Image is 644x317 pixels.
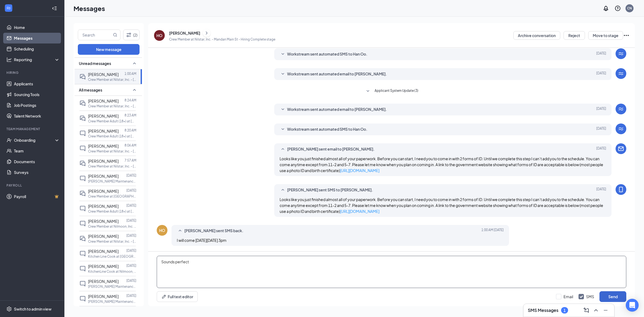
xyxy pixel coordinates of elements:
svg: DoubleChat [79,160,86,167]
svg: SmallChevronUp [280,146,286,152]
a: [URL][DOMAIN_NAME] [340,209,379,214]
div: Onboarding [14,137,55,143]
p: [DATE] [126,233,136,238]
svg: ChevronRight [204,30,209,36]
span: [DATE] [596,187,606,193]
svg: SmallChevronDown [280,106,286,113]
button: Reject [563,31,585,40]
svg: DoubleChat [79,235,86,242]
svg: SmallChevronDown [365,88,371,94]
p: Crew Member at Nilstar, Inc. - Mandan Main St - Hiring Complete stage [169,37,275,42]
svg: SmallChevronUp [177,228,183,234]
span: [PERSON_NAME] [88,234,119,239]
svg: QuestionInfo [614,5,621,12]
span: [PERSON_NAME] [88,279,119,284]
svg: ChatInactive [79,280,86,287]
svg: Filter [126,32,132,38]
p: [DATE] [126,188,136,193]
span: [PERSON_NAME] sent email to [PERSON_NAME]. [287,146,375,152]
span: [PERSON_NAME] [88,204,119,209]
button: Send [599,291,626,302]
svg: SmallChevronUp [280,187,286,193]
span: [PERSON_NAME] [88,264,119,269]
svg: DoubleChat [79,74,86,80]
svg: Email [618,145,624,152]
svg: ChevronUp [593,307,599,314]
span: [PERSON_NAME] [88,249,119,254]
svg: SmallChevronDown [280,51,286,57]
p: [PERSON_NAME] Maintenance at Nilstar, Inc. - [GEOGRAPHIC_DATA] [88,284,136,289]
button: Move to stage [588,31,623,40]
span: Workstream sent automated email to [PERSON_NAME]. [287,106,387,113]
p: KitchenLine Cook at Nilmoon, Inc. - Bismarck Skyline Xing [88,269,136,274]
p: Crew Member Adult (18+) at [GEOGRAPHIC_DATA], Inc. - [GEOGRAPHIC_DATA] [88,134,136,139]
p: [PERSON_NAME] Maintenance at Nilstar, Inc. - [GEOGRAPHIC_DATA] [88,179,136,184]
svg: Pen [161,294,167,299]
div: Payroll [6,183,59,188]
span: [DATE] [596,126,606,133]
span: All messages [79,87,102,93]
a: Surveys [14,167,60,178]
span: [DATE] [596,106,606,113]
span: [PERSON_NAME] [88,189,119,194]
svg: WorkstreamLogo [6,5,11,11]
span: [PERSON_NAME] [88,114,119,118]
button: ChevronUp [592,306,600,315]
button: Minimize [601,306,610,315]
p: Crew Member at Nilstar, Inc. - [GEOGRAPHIC_DATA] [88,149,136,154]
span: Unread messages [79,61,111,66]
button: ComposeMessage [582,306,591,315]
a: Home [14,22,60,33]
p: Crew Member at Nilstar, Inc. - [GEOGRAPHIC_DATA] [88,164,136,169]
span: Looks like you just finished almost all of your paperwork. Before you can start, I need you to co... [280,197,603,214]
svg: WorkstreamLogo [618,50,624,57]
div: Open Intercom Messenger [626,299,639,312]
a: Job Postings [14,100,60,111]
p: 8:20 AM [125,128,136,133]
p: [DATE] [126,293,136,298]
span: I will come [DATE][DATE] 3pm [177,238,226,243]
p: [DATE] [126,218,136,223]
a: Scheduling [14,43,60,54]
span: [PERSON_NAME] [88,99,119,103]
span: [PERSON_NAME] sent SMS back. [184,228,243,234]
svg: SmallChevronDown [280,71,286,77]
span: [DATE] [596,51,606,57]
button: Full text editorPen [157,291,198,302]
span: Workstream sent automated email to [PERSON_NAME]. [287,71,387,77]
button: SmallChevronDownApplicant System Update (3) [365,88,418,94]
a: Messages [14,33,60,43]
p: Crew Member at Nilstar, Inc. - [GEOGRAPHIC_DATA] [88,77,136,82]
svg: ChatInactive [79,175,86,182]
svg: WorkstreamLogo [618,70,624,77]
p: [DATE] [126,173,136,178]
textarea: Sounds perfect [157,256,626,288]
span: [PERSON_NAME] [88,219,119,224]
p: Crew Member at [GEOGRAPHIC_DATA], Inc. - [GEOGRAPHIC_DATA] [88,194,136,199]
svg: SmallChevronUp [131,60,138,67]
p: [DATE] [126,278,136,283]
span: [PERSON_NAME] [88,174,119,178]
div: HO [159,228,165,233]
svg: ChatInactive [79,265,86,272]
div: Reporting [14,57,60,62]
svg: ChatInactive [79,145,86,152]
svg: ComposeMessage [583,307,590,314]
span: [PERSON_NAME] sent SMS to [PERSON_NAME]. [287,187,373,193]
svg: WorkstreamLogo [618,126,624,132]
p: Crew Member at Nilmoon, Inc. - Bismarck Skyline Xing [88,224,136,229]
span: [PERSON_NAME] [88,129,119,133]
svg: DoubleChat [79,115,86,122]
svg: ChatInactive [79,130,86,137]
a: Applicants [14,78,60,89]
svg: SmallChevronUp [131,87,138,93]
span: [PERSON_NAME] [88,144,119,148]
a: Sourcing Tools [14,89,60,100]
span: Workstream sent automated SMS to Han Oo. [287,126,367,133]
svg: MobileSms [618,186,624,193]
svg: UserCheck [6,137,12,143]
div: CN [627,6,632,10]
a: [URL][DOMAIN_NAME] [340,168,379,173]
span: Looks like you just finished almost all of your paperwork. Before you can start, I need you to co... [280,156,603,173]
p: 7:57 AM [125,158,136,163]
